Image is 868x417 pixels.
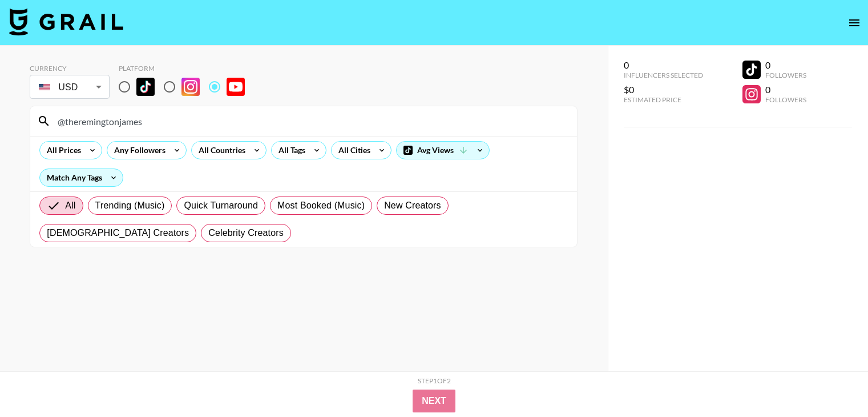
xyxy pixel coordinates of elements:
[40,142,83,159] div: All Prices
[32,77,107,97] div: USD
[208,226,284,240] span: Celebrity Creators
[765,71,806,79] div: Followers
[765,95,806,104] div: Followers
[40,169,123,186] div: Match Any Tags
[765,59,806,71] div: 0
[119,64,254,73] div: Platform
[95,199,165,212] span: Trending (Music)
[184,199,258,212] span: Quick Turnaround
[107,142,168,159] div: Any Followers
[418,376,451,385] div: Step 1 of 2
[765,84,806,95] div: 0
[277,199,365,212] span: Most Booked (Music)
[624,59,703,71] div: 0
[30,64,110,73] div: Currency
[413,390,455,412] button: Next
[51,112,570,130] input: Search by User Name
[332,142,373,159] div: All Cities
[65,199,75,212] span: All
[843,11,866,34] button: open drawer
[9,8,123,35] img: Grail Talent
[47,226,189,240] span: [DEMOGRAPHIC_DATA] Creators
[227,78,245,96] img: YouTube
[192,142,248,159] div: All Countries
[136,78,155,96] img: TikTok
[811,360,854,403] iframe: Drift Widget Chat Controller
[397,142,489,159] div: Avg Views
[272,142,308,159] div: All Tags
[384,199,441,212] span: New Creators
[624,95,703,104] div: Estimated Price
[624,84,703,95] div: $0
[181,78,200,96] img: Instagram
[624,71,703,79] div: Influencers Selected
